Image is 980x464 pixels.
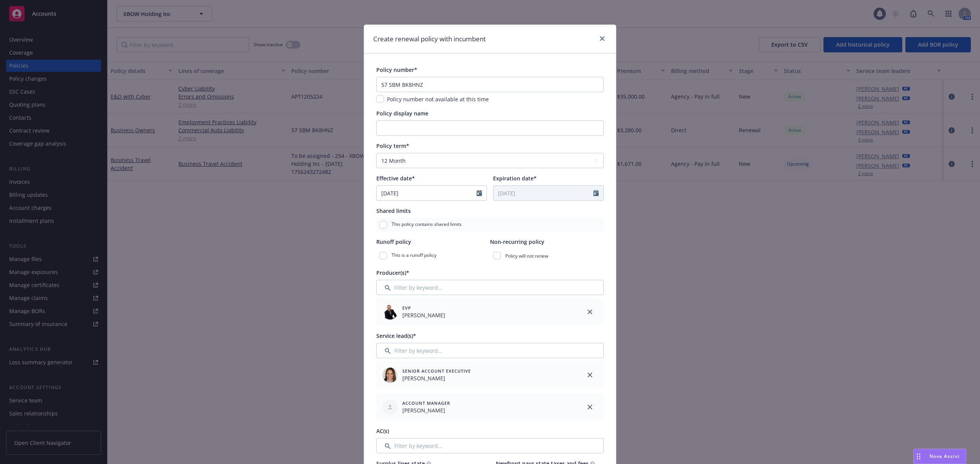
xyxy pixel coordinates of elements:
[376,343,604,358] input: Filter by keyword...
[376,218,604,232] div: This policy contains shared limits
[376,269,409,276] span: Producer(s)*
[376,438,604,453] input: Filter by keyword...
[477,190,482,196] svg: Calendar
[585,402,595,412] a: close
[376,142,409,149] span: Policy term*
[493,186,593,200] input: MM/DD/YYYY
[490,238,544,245] span: Non-recurring policy
[913,449,966,464] button: Nova Assist
[402,400,450,406] span: Account Manager
[376,249,490,263] div: This is a runoff policy
[402,374,471,382] span: [PERSON_NAME]
[929,453,960,459] span: Nova Assist
[387,96,489,103] span: Policy number not available at this time
[376,238,411,245] span: Runoff policy
[402,406,450,414] span: [PERSON_NAME]
[402,368,471,374] span: Senior Account Executive
[376,175,415,182] span: Effective date*
[376,207,411,214] span: Shared limits
[376,427,389,435] span: AC(s)
[376,66,417,73] span: Policy number*
[377,186,477,200] input: MM/DD/YYYY
[598,34,607,43] a: close
[490,249,604,263] div: Policy will not renew
[382,304,398,320] img: employee photo
[376,280,604,295] input: Filter by keyword...
[493,175,537,182] span: Expiration date*
[585,307,595,316] a: close
[914,449,923,464] div: Drag to move
[376,332,416,339] span: Service lead(s)*
[382,367,398,383] img: employee photo
[376,110,428,117] span: Policy display name
[402,305,445,311] span: EVP
[373,34,486,44] h1: Create renewal policy with incumbent
[593,190,599,196] svg: Calendar
[585,370,595,380] a: close
[402,311,445,319] span: [PERSON_NAME]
